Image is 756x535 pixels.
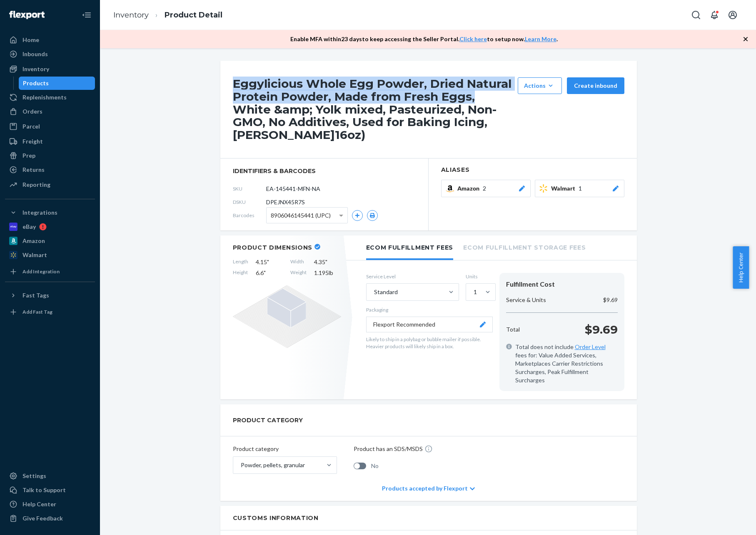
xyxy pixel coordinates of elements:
ol: breadcrumbs [107,3,229,27]
a: Freight [5,135,95,148]
p: Service & Units [506,296,546,304]
a: Inventory [113,10,149,20]
img: Flexport logo [9,11,45,19]
a: Order Level [575,343,606,350]
a: Settings [5,469,95,483]
button: Fast Tags [5,289,95,302]
li: Ecom Fulfillment Storage Fees [463,235,586,258]
span: Height [233,269,248,277]
div: Amazon [22,237,45,245]
div: Freight [22,137,43,146]
div: Parcel [22,122,40,131]
a: Orders [5,105,95,118]
a: Inventory [5,62,95,76]
span: Width [290,258,307,266]
a: Inbounds [5,47,95,61]
a: Product Detail [165,10,222,20]
span: 4.15 [256,258,283,266]
span: Weight [290,269,307,277]
div: Powder, pellets, granular [241,461,305,469]
div: Inbounds [22,50,48,58]
div: Reporting [22,181,50,189]
button: Open Search Box [688,7,704,23]
a: Returns [5,163,95,176]
a: Add Fast Tag [5,305,95,319]
span: 1 [579,184,582,193]
label: Service Level [366,273,459,280]
span: 1.195 lb [314,269,341,277]
button: Integrations [5,206,95,219]
div: Actions [524,82,556,90]
a: Prep [5,149,95,162]
button: Open account menu [724,7,741,23]
a: Amazon [5,234,95,248]
button: Help Center [733,246,749,289]
p: Enable MFA within 23 days to keep accessing the Seller Portal. to setup now. . [290,35,558,43]
div: Walmart [22,251,47,259]
span: identifiers & barcodes [233,167,416,175]
span: 4.35 [314,258,341,266]
input: Standard [373,288,374,296]
a: Walmart [5,248,95,262]
span: Barcodes [233,212,266,219]
p: Product category [233,445,337,453]
button: Amazon2 [441,180,531,197]
a: Add Integration [5,265,95,278]
button: Create inbound [567,77,624,94]
span: DSKU [233,198,266,206]
a: Products [19,77,95,90]
button: Give Feedback [5,512,95,525]
span: Length [233,258,248,266]
span: 6.6 [256,269,283,277]
span: " [264,269,266,276]
div: Prep [22,151,35,160]
h1: Eggylicious Whole Egg Powder, Dried Natural Protein Powder, Made from Fresh Eggs, White &amp; Yol... [233,77,514,141]
p: Likely to ship in a polybag or bubble mailer if possible. Heavier products will likely ship in a ... [366,336,493,350]
div: Home [22,36,39,44]
div: Orders [22,107,42,116]
span: Total does not include fees for: Value Added Services, Marketplaces Carrier Restrictions Surcharg... [515,343,618,384]
button: Open notifications [706,7,723,23]
div: Products accepted by Flexport [382,476,475,501]
label: Units [466,273,493,280]
a: Parcel [5,120,95,133]
div: Add Fast Tag [22,308,52,315]
p: Packaging [366,306,493,313]
div: Settings [22,472,46,480]
span: " [267,258,269,265]
span: Walmart [551,184,579,193]
button: Close Navigation [78,7,95,23]
span: 8906046145441 (UPC) [271,208,331,223]
div: Help Center [22,500,56,508]
a: Help Center [5,498,95,511]
p: $9.69 [603,296,618,304]
h2: Product Dimensions [233,244,313,251]
div: Returns [22,166,45,174]
div: Add Integration [22,268,60,275]
a: Reporting [5,178,95,191]
a: Replenishments [5,91,95,104]
a: Home [5,33,95,47]
a: eBay [5,220,95,233]
span: No [371,462,379,470]
button: Flexport Recommended [366,317,493,332]
div: Inventory [22,65,49,73]
div: Replenishments [22,93,67,102]
div: eBay [22,223,36,231]
div: Fulfillment Cost [506,280,618,289]
p: Total [506,325,520,334]
input: 1 [473,288,474,296]
span: Amazon [457,184,483,193]
div: 1 [474,288,477,296]
div: Integrations [22,208,57,217]
div: Standard [374,288,398,296]
h2: Customs Information [233,514,624,522]
div: Talk to Support [22,486,66,494]
a: Talk to Support [5,483,95,497]
span: " [325,258,327,265]
span: SKU [233,185,266,192]
p: $9.69 [585,321,618,338]
p: Product has an SDS/MSDS [354,445,423,453]
div: Products [23,79,49,87]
